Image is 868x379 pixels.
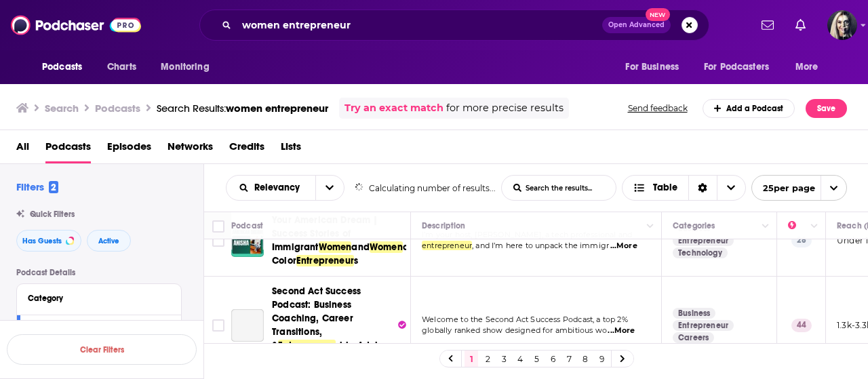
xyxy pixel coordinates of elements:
a: Entrepreneur [673,235,734,246]
div: Category [28,294,161,303]
button: Column Actions [757,218,774,235]
a: 5 [530,351,543,367]
span: Logged in as candirose777 [827,10,857,40]
span: ...More [608,325,635,336]
h2: Choose List sort [226,175,344,201]
span: women entrepreneur [226,102,328,115]
span: for more precise results [446,100,564,116]
div: Search podcasts, credits, & more... [199,9,709,41]
a: Episodes [107,136,151,163]
button: Has Guests [16,230,81,252]
span: Entrepreneur [296,255,354,266]
button: open menu [226,183,315,193]
div: Categories [673,218,715,234]
img: Podchaser - Follow, Share and Rate Podcasts [11,12,141,38]
span: and [351,241,370,253]
span: Has Guests [22,237,62,245]
span: Table [653,183,677,193]
a: Lists [281,136,301,163]
button: open menu [695,54,789,80]
button: Open AdvancedNew [602,17,671,33]
a: 6 [546,351,559,367]
span: entrepreneur [422,241,472,250]
div: Sort Direction [688,176,717,200]
img: User Profile [827,10,857,40]
a: 4 [513,351,527,367]
button: Column Actions [642,218,658,235]
p: 28 [791,234,812,247]
span: Quick Filters [30,210,75,219]
h2: Filters [16,180,58,193]
a: Try an exact match [344,100,443,116]
a: Careers [673,332,714,343]
a: Technology [673,247,728,258]
a: 2 [481,351,494,367]
a: Podcasts [45,136,91,163]
div: Podcast [231,218,263,234]
span: Charts [107,58,136,77]
p: Podcast Details [16,268,182,277]
a: 9 [595,351,608,367]
button: Clear Filters [7,334,197,365]
span: Open Advanced [608,22,665,28]
span: Active [98,237,119,245]
a: Show notifications dropdown [790,14,811,37]
h3: Search [45,102,79,115]
img: Your American Dream | Success Stories of Immigrant Women and Women of Color Entrepreneurs [231,224,264,257]
span: Women [370,241,403,253]
span: For Podcasters [704,58,769,77]
a: 3 [497,351,511,367]
button: open menu [786,54,835,80]
a: Your American Dream | Success Stories of ImmigrantWomenandWomenof ColorEntrepreneurs [272,214,406,268]
a: Networks [167,136,213,163]
a: Business [673,308,715,319]
span: globally ranked show designed for ambitious wo [422,325,607,335]
a: Second Act Success Podcast: Business Coaching, Career Transitions, & Entrepreneurship Advice for ... [231,309,264,342]
span: Your American Dream | Success Stories of Immigrant [272,214,378,253]
button: Show profile menu [827,10,857,40]
a: Entrepreneur [673,320,734,331]
span: Toggle select row [212,235,224,247]
span: For Business [625,58,679,77]
p: 44 [791,319,812,332]
a: Credits [229,136,264,163]
span: More [795,58,818,77]
span: , and I’m here to unpack the immigr [472,241,609,250]
span: 25 per page [752,178,815,199]
button: open menu [616,54,696,80]
a: 1 [465,351,478,367]
button: Active [87,230,131,252]
span: of Color [272,241,411,266]
span: s [354,255,358,266]
span: Women [319,241,352,253]
div: Search Results: [157,102,328,115]
button: open menu [151,54,226,80]
span: New [646,8,670,21]
a: Search Results:women entrepreneur [157,102,328,115]
button: open menu [315,176,344,200]
input: Search podcasts, credits, & more... [237,14,602,36]
button: Category [28,290,170,306]
button: open menu [751,175,847,201]
span: Second Act Success Podcast: Business Coaching, Career Transitions, & [272,285,361,351]
a: 8 [578,351,592,367]
a: All [16,136,29,163]
span: ...More [610,241,637,252]
button: open menu [33,54,100,80]
span: Welcome to the Second Act Success Podcast, a top 2% [422,315,628,324]
button: Send feedback [624,102,692,114]
button: Save [806,99,847,118]
a: Show notifications dropdown [756,14,779,37]
span: Monitoring [161,58,209,77]
span: Relevancy [254,183,304,193]
button: Choose View [622,175,746,201]
a: Second Act Success Podcast: Business Coaching, Career Transitions, &Entrepreneurship Advice for [272,285,406,366]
